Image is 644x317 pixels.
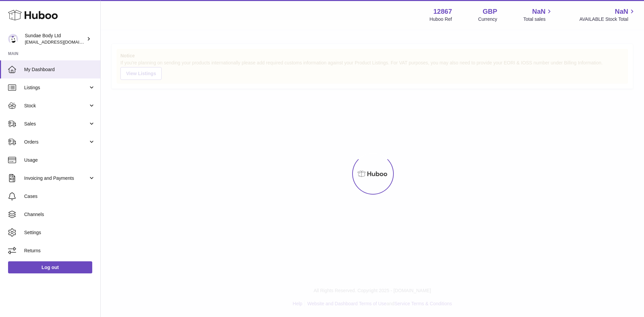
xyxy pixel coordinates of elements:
[24,103,88,109] span: Stock
[24,175,88,181] span: Invoicing and Payments
[24,248,95,254] span: Returns
[478,16,497,22] div: Currency
[532,7,545,16] span: NaN
[615,7,628,16] span: NaN
[8,34,18,44] img: internalAdmin-12867@internal.huboo.com
[433,7,452,16] strong: 12867
[430,16,452,22] div: Huboo Ref
[25,33,85,45] div: Sundae Body Ltd
[523,7,553,22] a: NaN Total sales
[24,85,88,91] span: Listings
[24,139,88,145] span: Orders
[24,157,95,163] span: Usage
[24,193,95,200] span: Cases
[24,229,95,236] span: Settings
[24,121,88,127] span: Sales
[483,7,497,16] strong: GBP
[24,66,95,73] span: My Dashboard
[25,39,99,45] span: [EMAIL_ADDRESS][DOMAIN_NAME]
[579,7,636,22] a: NaN AVAILABLE Stock Total
[24,211,95,218] span: Channels
[523,16,553,22] span: Total sales
[579,16,636,22] span: AVAILABLE Stock Total
[8,261,92,273] a: Log out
